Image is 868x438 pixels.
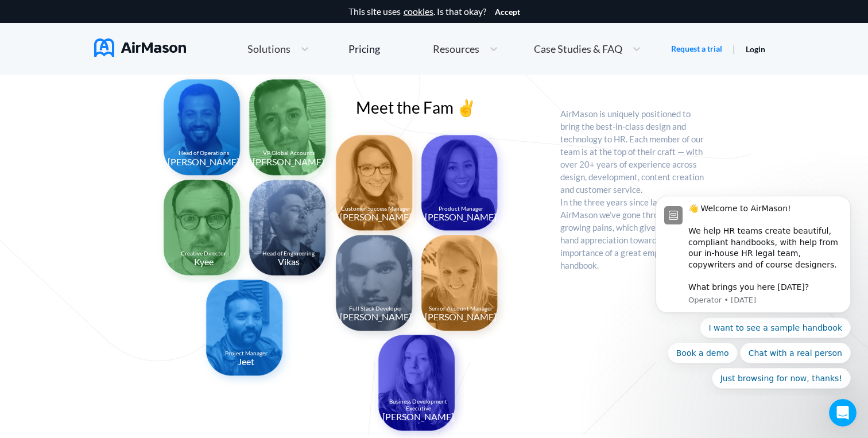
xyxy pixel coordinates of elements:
center: [PERSON_NAME] [425,312,497,322]
span: | [733,43,735,54]
a: Pricing [348,38,380,59]
center: Full Stack Developer [349,305,402,312]
div: Pricing [348,44,380,54]
img: Judy [414,128,510,243]
img: Jeet [199,273,294,387]
p: AirMason is uniquely positioned to bring the best-in-class design and technology to HR. Each memb... [560,107,707,408]
button: Accept cookies [495,7,520,17]
center: Senior Account Manager [429,305,493,312]
center: VP Global Accounts [263,150,315,157]
img: Kyee [157,173,252,288]
span: Resources [433,44,479,54]
iframe: Intercom notifications message [638,185,868,396]
center: Jeet [238,356,254,367]
center: [PERSON_NAME] [382,412,454,422]
center: [PERSON_NAME] [168,157,239,167]
img: Joanne [329,128,424,243]
center: Customer Success Manager [341,206,410,212]
center: Business Development Executive [381,398,455,412]
center: Head of Engineering [262,250,315,257]
a: cookies [404,6,433,17]
span: Case Studies & FAQ [534,44,622,54]
a: Login [746,44,765,54]
img: Justin [242,72,338,187]
iframe: Intercom live chat [829,399,857,427]
img: Vikas [242,173,338,288]
span: Solutions [247,44,290,54]
center: Kyee [194,257,214,267]
img: Tehsin [157,72,252,187]
center: Creative Director [181,250,226,257]
center: [PERSON_NAME] [340,212,412,222]
center: Head of Operations [179,150,229,157]
img: Holly [414,228,510,343]
a: Request a trial [671,43,722,55]
center: Product Manager [439,206,483,212]
img: AirMason Logo [94,38,186,57]
center: Project Manager [225,350,268,357]
center: [PERSON_NAME] [425,212,497,222]
center: [PERSON_NAME] [340,312,412,322]
img: Branden [329,228,424,343]
p: Meet the Fam ✌️ [356,98,519,117]
center: [PERSON_NAME] [253,157,324,167]
center: Vikas [278,257,300,267]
